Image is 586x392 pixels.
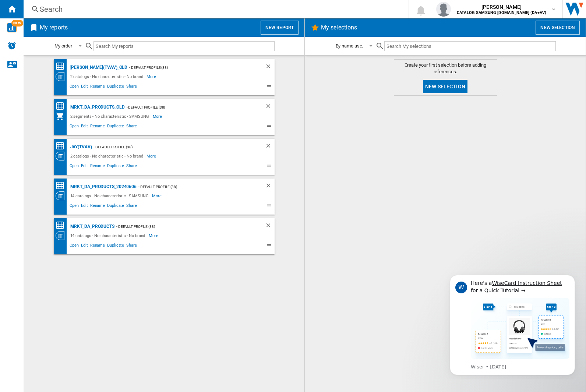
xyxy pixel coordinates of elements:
[80,123,89,131] span: Edit
[457,3,546,11] span: [PERSON_NAME]
[320,21,359,35] h2: My selections
[265,63,275,72] div: Delete
[80,162,89,171] span: Edit
[89,202,106,211] span: Rename
[80,202,89,211] span: Edit
[68,231,149,240] div: 14 catalogs - No characteristic - No brand
[56,231,68,240] div: Category View
[80,242,89,251] span: Edit
[56,72,68,81] div: Category View
[146,152,157,160] span: More
[89,83,106,92] span: Rename
[265,182,275,191] div: Delete
[336,43,363,49] div: By name asc.
[56,221,68,230] div: Price Matrix
[38,21,69,35] h2: My reports
[68,112,153,121] div: 2 segments - No characteristic - SAMSUNG
[106,162,125,171] span: Duplicate
[261,21,299,35] button: New report
[56,181,68,190] div: Price Matrix
[68,202,80,211] span: Open
[394,62,497,75] span: Create your first selection before adding references.
[68,63,128,72] div: [PERSON_NAME](TVAV)_old
[125,103,250,112] div: - Default profile (38)
[125,83,138,92] span: Share
[68,103,125,112] div: MRKT_DA_PRODUCTS_OLD
[106,202,125,211] span: Duplicate
[68,162,80,171] span: Open
[153,112,163,121] span: More
[127,63,250,72] div: - Default profile (38)
[68,142,92,152] div: JAY(TVAV)
[56,62,68,71] div: Price Matrix
[106,242,125,251] span: Duplicate
[384,41,555,51] input: Search My selections
[92,142,250,152] div: - Default profile (38)
[56,112,68,121] div: My Assortment
[265,222,275,231] div: Delete
[125,202,138,211] span: Share
[68,242,80,251] span: Open
[40,4,389,14] div: Search
[7,41,16,50] img: alerts-logo.svg
[80,83,89,92] span: Edit
[106,83,125,92] span: Duplicate
[89,242,106,251] span: Rename
[11,20,23,27] span: NEW
[68,83,80,92] span: Open
[56,102,68,111] div: Price Matrix
[265,103,275,112] div: Delete
[125,123,138,131] span: Share
[439,268,586,379] iframe: Intercom notifications message
[68,222,114,231] div: MRKT_DA_PRODUCTS
[68,72,147,81] div: 2 catalogs - No characteristic - No brand
[125,162,138,171] span: Share
[56,141,68,151] div: Price Matrix
[89,123,106,131] span: Rename
[152,191,163,200] span: More
[137,182,250,191] div: - Default profile (38)
[436,2,451,17] img: profile.jpg
[68,191,152,200] div: 14 catalogs - No characteristic - SAMSUNG
[56,191,68,200] div: Category View
[68,182,137,191] div: MRKT_DA_PRODUCTS_20240606
[149,231,159,240] span: More
[536,21,580,35] button: New selection
[265,142,275,152] div: Delete
[7,23,17,32] img: wise-card.svg
[146,72,157,81] span: More
[56,152,68,160] div: Category View
[93,41,275,51] input: Search My reports
[89,162,106,171] span: Rename
[68,152,147,160] div: 2 catalogs - No characteristic - No brand
[54,43,72,49] div: My order
[457,10,546,15] b: CATALOG SAMSUNG [DOMAIN_NAME] (DA+AV)
[125,242,138,251] span: Share
[106,123,125,131] span: Duplicate
[68,123,80,131] span: Open
[114,222,250,231] div: - Default profile (38)
[423,80,467,93] button: New selection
